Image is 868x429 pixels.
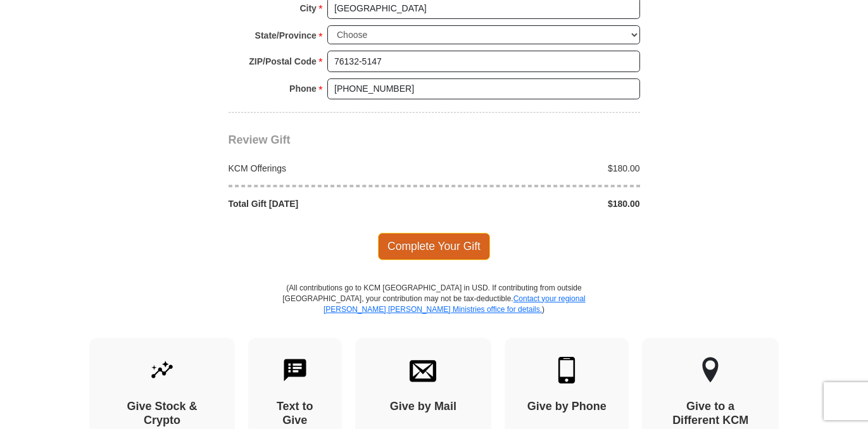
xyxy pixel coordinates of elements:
span: Review Gift [229,134,291,146]
h4: Give Stock & Crypto [111,400,213,427]
img: other-region [701,357,719,383]
a: Contact your regional [PERSON_NAME] [PERSON_NAME] Ministries office for details. [324,294,586,314]
span: Complete Your Gift [378,233,490,259]
img: envelope.svg [410,357,436,383]
p: (All contributions go to KCM [GEOGRAPHIC_DATA] in USD. If contributing from outside [GEOGRAPHIC_D... [282,283,586,338]
h4: Text to Give [270,400,320,427]
h4: Give by Mail [377,400,470,414]
img: mobile.svg [553,357,580,383]
div: KCM Offerings [222,162,434,175]
h4: Give by Phone [527,400,607,414]
img: text-to-give.svg [282,357,308,383]
strong: Phone [289,80,317,97]
img: give-by-stock.svg [149,357,175,383]
div: $180.00 [434,197,647,210]
strong: ZIP/Postal Code [249,53,317,70]
div: $180.00 [434,162,647,175]
div: Total Gift [DATE] [222,197,434,210]
strong: State/Province [255,27,317,44]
